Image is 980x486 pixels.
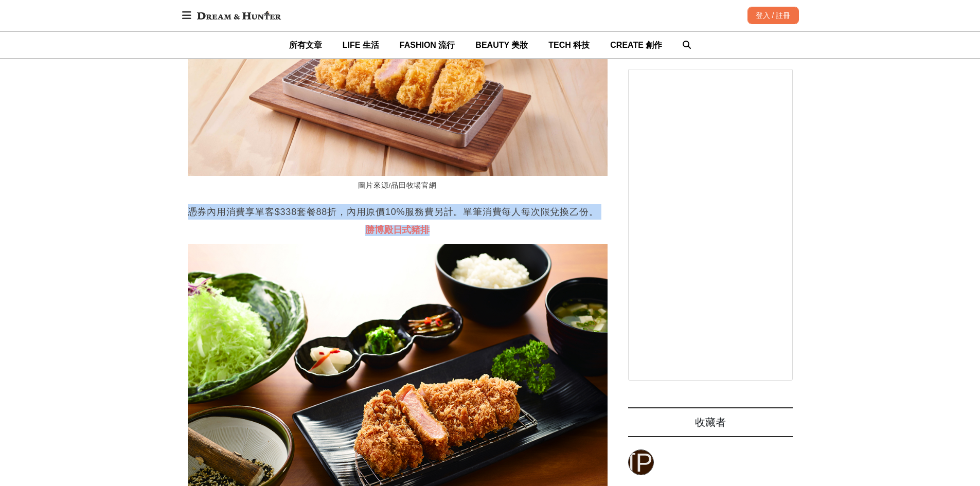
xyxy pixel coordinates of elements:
[475,31,528,59] a: BEAUTY 美妝
[475,41,528,49] span: BEAUTY 美妝
[188,204,608,220] p: 憑券內用消費享單客$338套餐88折，內用原價10%服務費另計。單筆消費每人每次限兌換乙份。
[548,31,590,59] a: TECH 科技
[695,417,726,428] span: 收藏者
[548,41,590,49] span: TECH 科技
[188,176,608,196] figcaption: 圖片來源/品田牧場官網
[628,449,654,475] a: [PERSON_NAME]
[610,41,662,49] span: CREATE 創作
[610,31,662,59] a: CREATE 創作
[400,31,455,59] a: FASHION 流行
[343,31,379,59] a: LIFE 生活
[289,41,322,49] span: 所有文章
[365,225,430,235] span: 勝博殿日式豬排
[192,6,286,25] img: Dream & Hunter
[343,41,379,49] span: LIFE 生活
[289,31,322,59] a: 所有文章
[400,41,455,49] span: FASHION 流行
[747,7,799,24] div: 登入 / 註冊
